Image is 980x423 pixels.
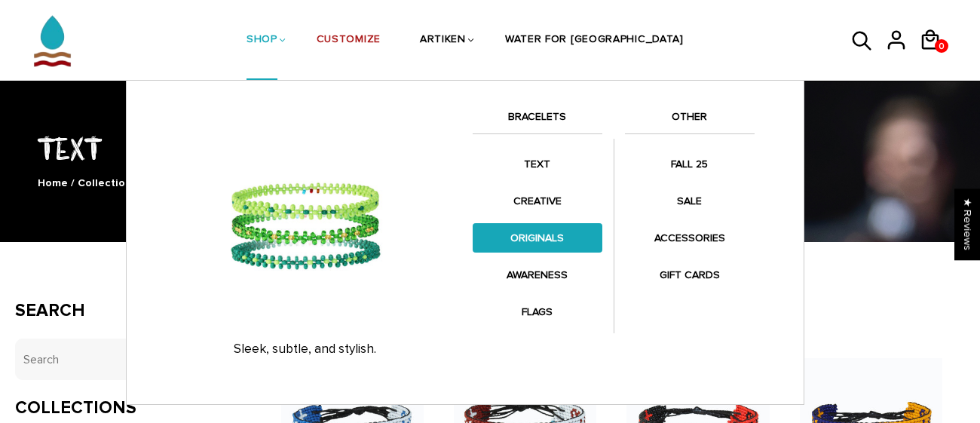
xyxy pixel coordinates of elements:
a: WATER FOR [GEOGRAPHIC_DATA] [505,1,684,81]
h3: Search [15,300,236,322]
span: / [71,176,75,189]
a: FLAGS [473,297,602,326]
a: Collections [78,176,136,189]
h3: Collections [15,397,236,419]
a: 0 [935,39,948,53]
input: Search [15,339,236,380]
a: AWARENESS [473,260,602,290]
a: CUSTOMIZE [317,1,381,81]
a: OTHER [625,108,755,133]
a: GIFT CARDS [625,260,755,290]
a: ACCESSORIES [625,223,755,253]
a: Home [38,176,68,189]
span: 0 [935,37,948,56]
a: SALE [625,186,755,216]
div: Click to open Judge.me floating reviews tab [954,189,980,260]
a: ARTIKEN [420,1,466,81]
a: CREATIVE [473,186,602,216]
p: Sleek, subtle, and stylish. [153,342,458,357]
a: BRACELETS [473,108,602,133]
h1: TEXT [15,127,965,167]
a: ORIGINALS [473,223,602,253]
a: FALL 25 [625,149,755,179]
a: SHOP [247,1,277,81]
a: TEXT [473,149,602,179]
